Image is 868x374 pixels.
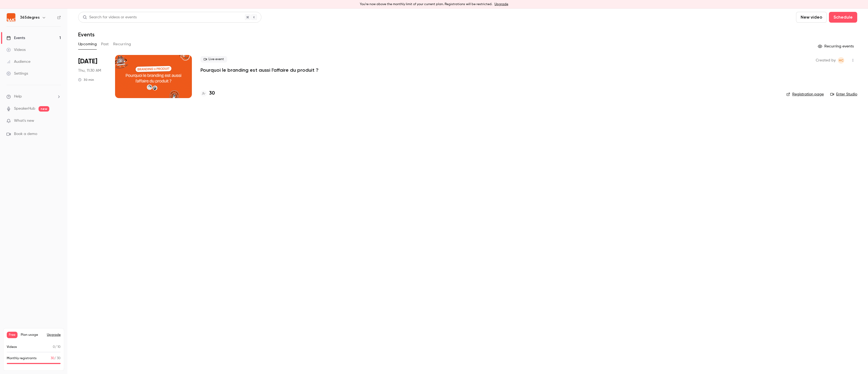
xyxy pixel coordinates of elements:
span: What's new [14,118,34,124]
span: Plan usage [21,333,44,337]
img: 365degres [7,13,15,22]
button: Past [101,40,109,49]
div: Videos [6,47,26,53]
span: Thu, 11:30 AM [78,68,101,73]
span: Book a demo [14,131,37,137]
iframe: Noticeable Trigger [54,119,61,123]
span: 0 [53,345,55,349]
span: Free [7,332,18,338]
h6: 365degres [20,15,40,20]
span: 30 [51,357,54,360]
span: Live event [200,56,227,63]
button: Upcoming [78,40,97,49]
span: Created by [816,57,836,64]
div: 30 min [78,78,94,82]
span: Help [14,94,22,99]
span: HC [839,57,843,64]
div: Audience [6,59,30,64]
a: Registration page [786,92,824,97]
a: Upgrade [494,2,508,6]
a: SpeakerHub [14,106,35,112]
a: Pourquoi le branding est aussi l'affaire du produit ? [200,67,319,73]
span: [DATE] [78,57,97,66]
p: / 10 [53,345,61,349]
button: Upgrade [47,333,61,337]
button: Schedule [829,12,857,23]
button: Recurring [113,40,131,49]
p: Monthly registrants [7,356,37,361]
p: Videos [7,345,17,349]
p: / 30 [51,356,61,361]
a: 30 [200,90,215,97]
a: Enter Studio [830,92,857,97]
h4: 30 [209,90,215,97]
button: Recurring events [815,42,857,51]
div: Search for videos or events [83,15,137,20]
span: Hélène CHOMIENNE [838,57,844,64]
div: Events [6,35,25,41]
h1: Events [78,31,95,38]
div: Oct 2 Thu, 11:30 AM (Europe/Paris) [78,55,106,98]
button: New video [796,12,827,23]
li: help-dropdown-opener [6,94,61,99]
div: Settings [6,71,28,76]
span: new [39,106,49,112]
